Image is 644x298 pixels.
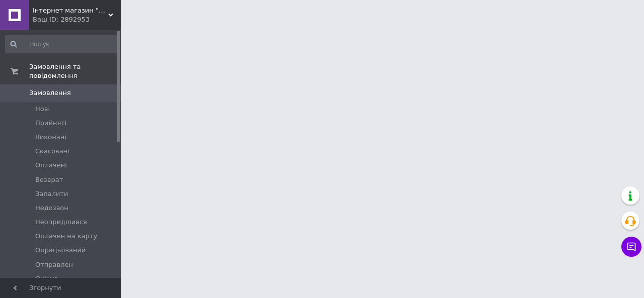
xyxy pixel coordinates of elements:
button: Чат з покупцем [621,237,641,257]
span: Недозвон [35,204,68,213]
span: Замовлення [29,88,71,97]
span: Отправлен [35,260,73,269]
span: Опрацьований [35,246,86,255]
div: Ваш ID: 2892953 [33,15,121,24]
input: Пошук [5,35,119,53]
span: Запалити [35,189,68,198]
span: Возврат [35,175,63,184]
span: Інтернет магазин "МК" [33,6,108,15]
span: Неоприділився [35,218,87,227]
span: Оплачені [35,161,67,170]
span: Нові [35,105,50,114]
span: Замовлення та повідомлення [29,62,121,80]
span: Прийняті [35,119,66,128]
span: Виконані [35,133,66,142]
span: Скасовані [35,147,69,156]
span: Оплачен на карту [35,232,97,241]
span: Очікує [35,274,57,283]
